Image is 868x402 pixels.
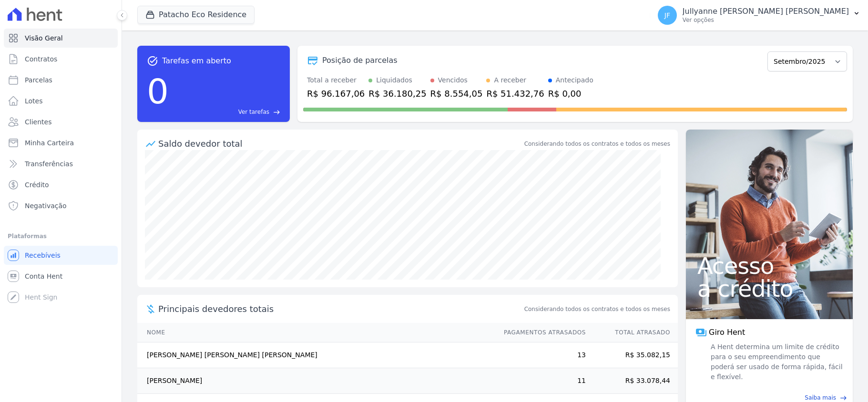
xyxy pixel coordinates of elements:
[25,251,61,260] span: Recebíveis
[709,327,745,338] span: Giro Hent
[4,175,118,194] a: Crédito
[692,393,847,402] a: Saiba mais east
[307,87,365,100] div: R$ 96.167,06
[25,159,73,169] span: Transferências
[495,368,586,394] td: 11
[586,368,678,394] td: R$ 33.078,44
[709,342,843,382] span: A Hent determina um limite de crédito para o seu empreendimento que poderá ser usado de forma ráp...
[4,29,118,48] a: Visão Geral
[4,133,118,152] a: Minha Carteira
[25,180,49,190] span: Crédito
[524,305,670,313] span: Considerando todos os contratos e todos os meses
[368,87,426,100] div: R$ 36.180,25
[650,2,868,29] button: JF Jullyanne [PERSON_NAME] [PERSON_NAME] Ver opções
[495,323,586,342] th: Pagamentos Atrasados
[25,33,63,43] span: Visão Geral
[25,138,74,148] span: Minha Carteira
[586,342,678,368] td: R$ 35.082,15
[376,75,412,85] div: Liquidados
[664,12,670,19] span: JF
[4,196,118,215] a: Negativação
[173,108,280,116] a: Ver tarefas east
[25,201,67,211] span: Negativação
[4,112,118,131] a: Clientes
[25,271,62,281] span: Conta Hent
[4,246,118,265] a: Recebíveis
[4,154,118,173] a: Transferências
[137,323,495,342] th: Nome
[524,140,670,148] div: Considerando todos os contratos e todos os meses
[805,393,836,402] span: Saiba mais
[683,16,849,24] p: Ver opções
[4,267,118,286] a: Conta Hent
[158,137,522,150] div: Saldo devedor total
[238,108,269,116] span: Ver tarefas
[4,70,118,90] a: Parcelas
[25,117,51,127] span: Clientes
[158,302,522,315] span: Principais devedores totais
[137,368,495,394] td: [PERSON_NAME]
[162,55,231,67] span: Tarefas em aberto
[25,75,52,85] span: Parcelas
[697,277,841,300] span: a crédito
[548,87,593,100] div: R$ 0,00
[4,91,118,111] a: Lotes
[4,50,118,69] a: Contratos
[697,254,841,277] span: Acesso
[137,6,255,24] button: Patacho Eco Residence
[273,109,280,116] span: east
[147,67,169,116] div: 0
[322,55,398,66] div: Posição de parcelas
[494,75,526,85] div: A receber
[137,342,495,368] td: [PERSON_NAME] [PERSON_NAME] [PERSON_NAME]
[8,231,114,242] div: Plataformas
[307,75,365,85] div: Total a receber
[25,54,57,64] span: Contratos
[840,394,847,402] span: east
[147,55,158,67] span: task_alt
[683,7,849,16] p: Jullyanne [PERSON_NAME] [PERSON_NAME]
[486,87,544,100] div: R$ 51.432,76
[438,75,468,85] div: Vencidos
[556,75,593,85] div: Antecipado
[586,323,678,342] th: Total Atrasado
[25,96,43,106] span: Lotes
[430,87,483,100] div: R$ 8.554,05
[495,342,586,368] td: 13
